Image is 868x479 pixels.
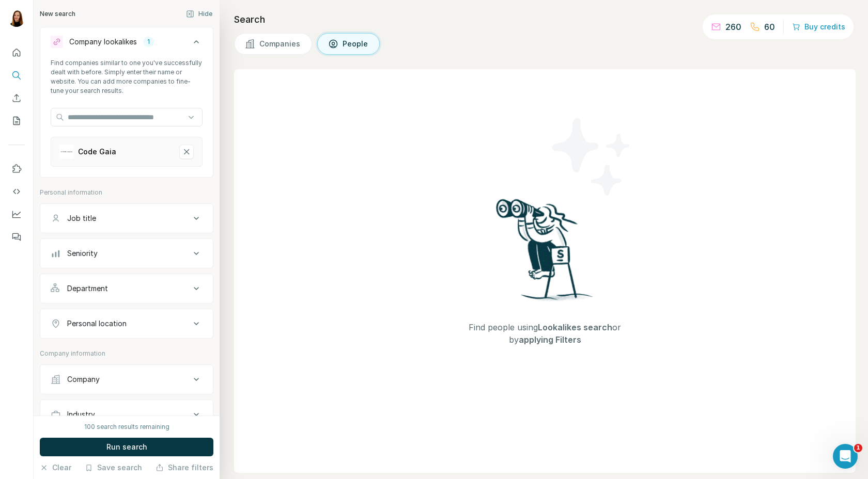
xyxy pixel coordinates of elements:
button: Job title [40,206,213,231]
button: Feedback [8,228,25,246]
button: Search [8,66,25,85]
button: Use Surfe on LinkedIn [8,159,25,178]
button: Company [40,367,213,392]
div: Find companies similar to one you've successfully dealt with before. Simply enter their name or w... [51,58,203,95]
h4: Search [234,12,856,27]
span: People [343,39,369,49]
p: Personal information [40,188,213,197]
p: Company information [40,349,213,358]
div: Department [67,283,108,294]
span: 1 [854,444,862,452]
div: Code Gaia [78,147,116,157]
div: New search [40,9,75,19]
button: Code Gaia-remove-button [179,145,194,159]
div: Personal location [67,318,127,329]
div: 1 [143,37,154,46]
button: My lists [8,111,25,130]
button: Run search [40,438,213,456]
button: Share filters [156,462,213,473]
button: Company lookalikes1 [40,29,213,58]
div: Company lookalikes [69,37,137,47]
button: Personal location [40,311,213,336]
button: Department [40,276,213,301]
p: 60 [764,21,775,33]
button: Hide [179,6,220,22]
p: 260 [725,21,741,33]
div: 100 search results remaining [84,422,169,432]
img: Code Gaia-logo [59,145,74,159]
img: Surfe Illustration - Woman searching with binoculars [491,196,599,311]
button: Dashboard [8,205,25,223]
button: Seniority [40,241,213,266]
div: Seniority [67,248,98,259]
span: Companies [259,39,301,49]
button: Enrich CSV [8,89,25,107]
div: Company [67,374,100,385]
iframe: Intercom live chat [833,444,858,469]
button: Industry [40,402,213,427]
div: Industry [67,409,95,420]
img: Surfe Illustration - Stars [545,110,638,203]
button: Save search [85,462,142,473]
img: Avatar [8,10,25,27]
span: Run search [106,442,147,452]
button: Use Surfe API [8,182,25,201]
span: Find people using or by [452,321,638,346]
span: Lookalikes search [538,322,612,332]
button: Clear [40,462,71,473]
button: Buy credits [792,20,845,34]
span: applying Filters [519,334,581,345]
button: Quick start [8,43,25,62]
div: Job title [67,213,96,223]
